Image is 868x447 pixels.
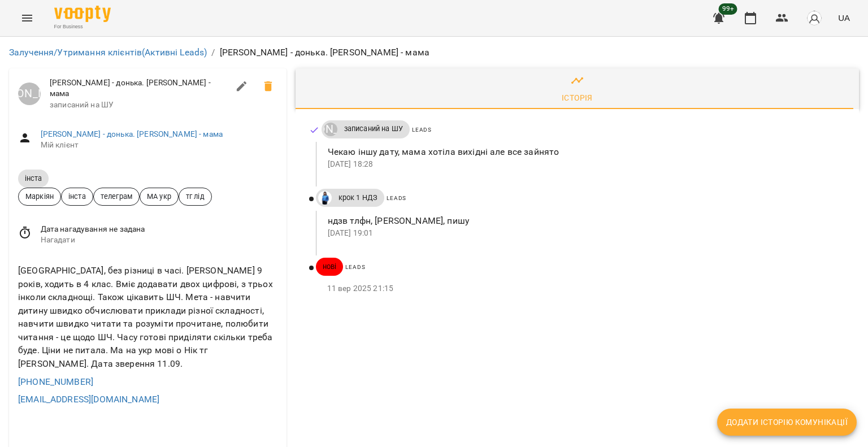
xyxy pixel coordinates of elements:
[50,77,228,99] span: [PERSON_NAME] - донька. [PERSON_NAME] - мама
[328,159,841,170] p: [DATE] 18:28
[41,235,277,246] span: Нагадати
[179,191,211,202] span: тг лід
[18,394,159,405] a: [EMAIL_ADDRESS][DOMAIN_NAME]
[316,191,332,205] a: Дащенко Аня
[717,409,857,436] button: Додати історію комунікації
[834,7,854,28] button: UA
[387,195,406,201] span: Leads
[54,6,111,22] img: Voopty Logo
[9,46,859,59] nav: breadcrumb
[324,123,337,136] div: Луцук Маркіян
[41,224,277,235] span: Дата нагадування не задана
[806,10,822,26] img: avatar_s.png
[211,46,215,59] li: /
[41,129,223,138] a: [PERSON_NAME] - донька. [PERSON_NAME] - мама
[41,140,277,151] span: Мій клієнт
[14,5,41,32] button: Menu
[54,23,111,31] span: For Business
[19,191,60,202] span: Маркіян
[18,83,41,105] a: [PERSON_NAME]
[18,376,93,387] a: [PHONE_NUMBER]
[719,3,737,15] span: 99+
[726,415,848,429] span: Додати історію комунікації
[140,191,178,202] span: МА укр
[345,264,365,270] span: Leads
[328,214,841,228] p: ндзв тлфн, [PERSON_NAME], пишу
[328,145,841,159] p: Чекаю іншу дату, мама хотіла вихідні але все зайнято
[322,123,337,136] a: [PERSON_NAME]
[220,46,430,59] p: [PERSON_NAME] - донька. [PERSON_NAME] - мама
[9,47,207,58] a: Залучення/Утримання клієнтів(Активні Leads)
[62,191,93,202] span: інста
[412,127,432,133] span: Leads
[838,12,850,24] span: UA
[50,99,228,111] span: записаний на ШУ
[18,83,41,105] div: Луцук Маркіян
[337,124,410,134] span: записаний на ШУ
[327,283,841,294] p: 11 вер 2025 21:15
[332,193,384,203] span: крок 1 НДЗ
[16,262,280,373] div: [GEOGRAPHIC_DATA], без різниці в часі. [PERSON_NAME] 9 років, ходить в 4 клас. Вміє додавати двох...
[562,91,593,105] div: Історія
[316,262,344,272] span: нові
[328,228,841,239] p: [DATE] 19:01
[94,191,139,202] span: телеграм
[18,173,49,183] span: інста
[318,191,332,205] img: Дащенко Аня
